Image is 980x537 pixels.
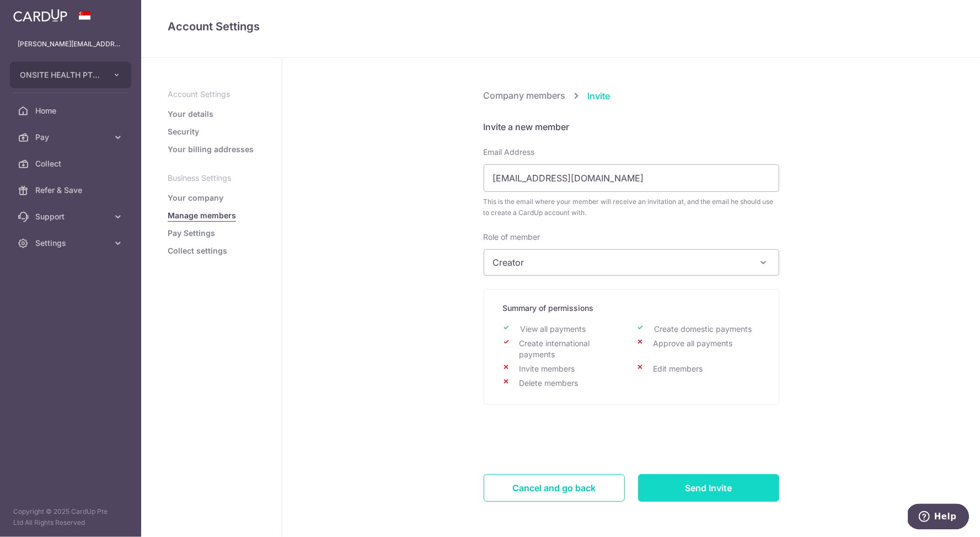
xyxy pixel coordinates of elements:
[26,8,49,18] span: Help
[35,185,108,196] span: Refer & Save
[35,238,108,249] span: Settings
[497,303,765,314] div: Summary of permissions
[588,89,611,103] span: Invite
[503,338,626,360] span: Create international payments
[484,90,566,101] span: Company members
[168,245,227,256] a: Collect settings
[168,109,213,120] a: Your details
[503,324,586,335] span: View all payments
[168,192,223,203] a: Your company
[637,338,733,349] span: Approve all payments
[18,39,124,50] p: [PERSON_NAME][EMAIL_ADDRESS][PERSON_NAME][DOMAIN_NAME]
[168,173,255,184] p: Business Settings
[484,249,779,276] span: Creator
[484,89,566,103] a: Company members
[168,228,215,239] a: Pay Settings
[484,474,625,502] a: Cancel and go back
[548,418,715,461] iframe: reCAPTCHA
[168,126,199,137] a: Security
[35,158,108,169] span: Collect
[168,18,954,35] h4: Account Settings
[35,211,108,222] span: Support
[637,324,752,335] span: Create domestic payments
[20,69,101,80] span: ONSITE HEALTH PTE. LTD.
[503,363,575,374] span: Invite members
[10,62,131,88] button: ONSITE HEALTH PTE. LTD.
[637,363,703,374] span: Edit members
[484,232,540,243] label: Role of member
[13,9,67,22] img: CardUp
[638,474,779,502] input: Send Invite
[503,378,579,389] span: Delete members
[168,89,255,100] p: Account Settings
[35,105,108,116] span: Home
[484,121,570,132] span: Invite a new member
[484,147,535,158] label: Email Address
[484,250,779,275] span: Creator
[168,144,254,155] a: Your billing addresses
[35,132,108,143] span: Pay
[908,504,969,531] iframe: Opens a widget where you can find more information
[168,210,236,221] a: Manage members
[484,196,779,218] span: This is the email where your member will receive an invitation at, and the email he should use to...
